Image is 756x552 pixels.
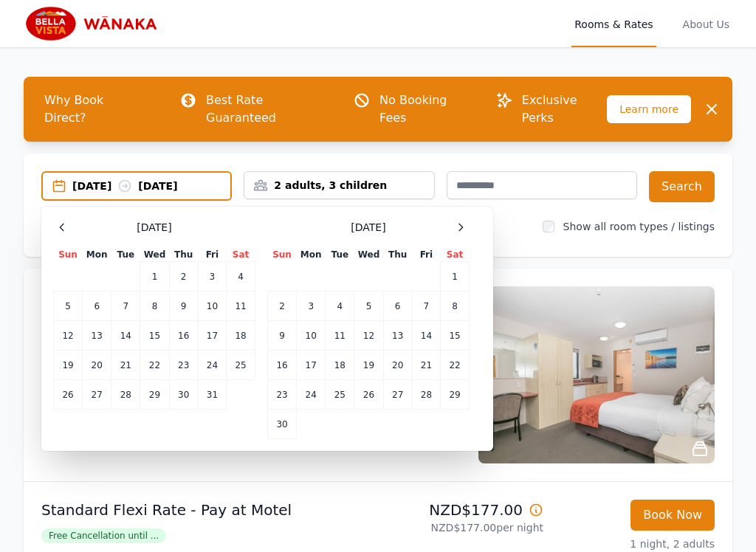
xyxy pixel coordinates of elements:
[198,262,226,291] td: 3
[169,321,198,351] td: 16
[54,351,83,380] td: 19
[268,321,297,351] td: 9
[41,528,166,543] span: Free Cancellation until ...
[297,351,326,380] td: 17
[140,262,169,291] td: 1
[412,380,440,410] td: 28
[354,291,383,321] td: 5
[32,86,156,133] span: Why Book Direct?
[297,380,326,410] td: 24
[111,321,140,351] td: 14
[137,220,171,235] span: [DATE]
[630,500,715,531] button: Book Now
[198,321,226,351] td: 17
[198,248,226,262] th: Fri
[111,291,140,321] td: 7
[384,500,543,520] p: NZD$177.00
[54,380,83,410] td: 26
[326,351,354,380] td: 18
[268,291,297,321] td: 2
[649,171,715,202] button: Search
[354,248,383,262] th: Wed
[351,220,385,235] span: [DATE]
[227,248,255,262] th: Sat
[441,321,470,351] td: 15
[326,380,354,410] td: 25
[140,248,169,262] th: Wed
[54,248,83,262] th: Sun
[297,321,326,351] td: 10
[83,291,111,321] td: 6
[441,262,470,291] td: 1
[227,351,255,380] td: 25
[354,321,383,351] td: 12
[441,248,470,262] th: Sat
[140,291,169,321] td: 8
[54,321,83,351] td: 12
[383,321,412,351] td: 13
[244,178,433,193] div: 2 adults, 3 children
[555,537,715,551] p: 1 night, 2 adults
[441,291,470,321] td: 8
[607,95,691,123] span: Learn more
[24,6,165,41] img: Bella Vista Wanaka
[227,321,255,351] td: 18
[206,92,329,127] p: Best Rate Guaranteed
[326,248,354,262] th: Tue
[297,248,326,262] th: Mon
[227,291,255,321] td: 11
[169,351,198,380] td: 23
[441,380,470,410] td: 29
[268,410,297,439] td: 30
[297,291,326,321] td: 3
[383,351,412,380] td: 20
[83,248,111,262] th: Mon
[140,380,169,410] td: 29
[379,92,472,127] p: No Booking Fees
[268,248,297,262] th: Sun
[54,291,83,321] td: 5
[169,262,198,291] td: 2
[268,351,297,380] td: 16
[412,351,440,380] td: 21
[83,351,111,380] td: 20
[111,248,140,262] th: Tue
[326,321,354,351] td: 11
[441,351,470,380] td: 22
[140,321,169,351] td: 15
[412,321,440,351] td: 14
[41,500,372,520] p: Standard Flexi Rate - Pay at Motel
[563,221,715,232] label: Show all room types / listings
[383,380,412,410] td: 27
[326,291,354,321] td: 4
[111,351,140,380] td: 21
[412,248,440,262] th: Fri
[383,291,412,321] td: 6
[111,380,140,410] td: 28
[198,291,226,321] td: 10
[383,248,412,262] th: Thu
[198,380,226,410] td: 31
[83,321,111,351] td: 13
[83,380,111,410] td: 27
[268,380,297,410] td: 23
[522,92,607,127] p: Exclusive Perks
[140,351,169,380] td: 22
[169,291,198,321] td: 9
[412,291,440,321] td: 7
[384,520,543,535] p: NZD$177.00 per night
[169,248,198,262] th: Thu
[354,351,383,380] td: 19
[227,262,255,291] td: 4
[198,351,226,380] td: 24
[72,179,230,193] div: [DATE] [DATE]
[354,380,383,410] td: 26
[169,380,198,410] td: 30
